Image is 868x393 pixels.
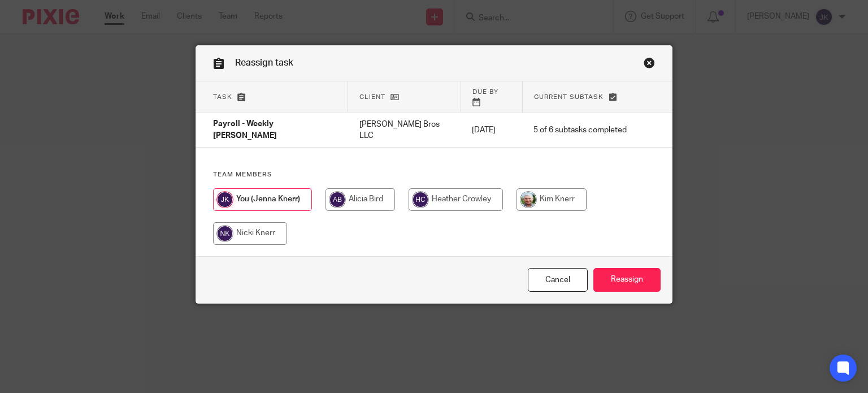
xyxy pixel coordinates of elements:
p: [DATE] [472,124,511,136]
span: Reassign task [235,58,293,67]
h4: Team members [213,170,656,179]
td: 5 of 6 subtasks completed [522,113,638,148]
a: Close this dialog window [528,268,588,292]
a: Close this dialog window [644,57,655,72]
p: [PERSON_NAME] Bros LLC [359,119,450,142]
input: Reassign [593,268,661,292]
span: Current subtask [534,94,604,100]
span: Task [213,94,232,100]
span: Client [359,94,385,100]
span: Due by [472,89,498,95]
span: Payroll - Weekly [PERSON_NAME] [213,120,277,140]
